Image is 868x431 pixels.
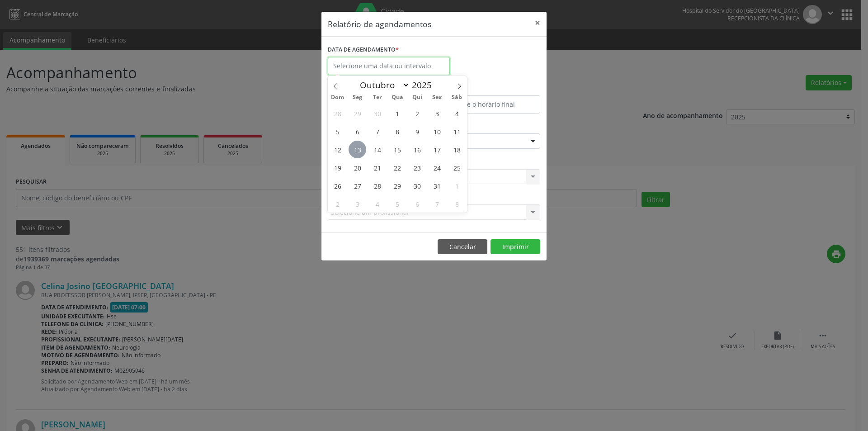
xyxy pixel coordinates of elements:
span: Outubro 7, 2025 [368,123,386,140]
label: ATÉ [436,81,540,95]
span: Qua [387,95,407,100]
span: Outubro 22, 2025 [388,159,406,176]
button: Imprimir [491,239,540,255]
h5: Relatório de agendamentos [328,18,431,30]
span: Outubro 29, 2025 [388,177,406,194]
span: Outubro 5, 2025 [329,123,346,140]
span: Novembro 3, 2025 [349,195,366,213]
span: Outubro 11, 2025 [448,123,466,140]
span: Setembro 29, 2025 [349,104,366,122]
span: Novembro 5, 2025 [388,195,406,213]
input: Year [410,79,439,91]
span: Sex [427,95,447,100]
input: Selecione uma data ou intervalo [328,57,450,75]
span: Novembro 7, 2025 [428,195,446,213]
span: Seg [348,95,368,100]
span: Outubro 18, 2025 [448,141,466,158]
span: Dom [328,95,348,100]
button: Cancelar [438,239,487,255]
span: Outubro 6, 2025 [349,123,366,140]
input: Selecione o horário final [436,95,540,114]
span: Outubro 8, 2025 [388,123,406,140]
span: Ter [368,95,387,100]
span: Novembro 4, 2025 [368,195,386,213]
label: DATA DE AGENDAMENTO [328,43,399,57]
select: Month [355,79,410,91]
span: Outubro 9, 2025 [408,123,426,140]
span: Outubro 4, 2025 [448,104,466,122]
span: Outubro 2, 2025 [408,104,426,122]
span: Outubro 17, 2025 [428,141,446,158]
span: Outubro 12, 2025 [329,141,346,158]
span: Setembro 30, 2025 [368,104,386,122]
span: Outubro 28, 2025 [368,177,386,194]
span: Outubro 19, 2025 [329,159,346,176]
span: Outubro 14, 2025 [368,141,386,158]
span: Novembro 6, 2025 [408,195,426,213]
span: Outubro 13, 2025 [349,141,366,158]
span: Outubro 1, 2025 [388,104,406,122]
span: Qui [407,95,427,100]
span: Outubro 27, 2025 [349,177,366,194]
span: Outubro 3, 2025 [428,104,446,122]
span: Outubro 15, 2025 [388,141,406,158]
span: Outubro 24, 2025 [428,159,446,176]
span: Outubro 10, 2025 [428,123,446,140]
span: Novembro 1, 2025 [448,177,466,194]
span: Setembro 28, 2025 [329,104,346,122]
span: Sáb [447,95,467,100]
span: Novembro 2, 2025 [329,195,346,213]
span: Outubro 23, 2025 [408,159,426,176]
span: Outubro 21, 2025 [368,159,386,176]
span: Outubro 16, 2025 [408,141,426,158]
span: Novembro 8, 2025 [448,195,466,213]
span: Outubro 26, 2025 [329,177,346,194]
span: Outubro 20, 2025 [349,159,366,176]
button: Close [528,12,547,34]
span: Outubro 31, 2025 [428,177,446,194]
span: Outubro 25, 2025 [448,159,466,176]
span: Outubro 30, 2025 [408,177,426,194]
